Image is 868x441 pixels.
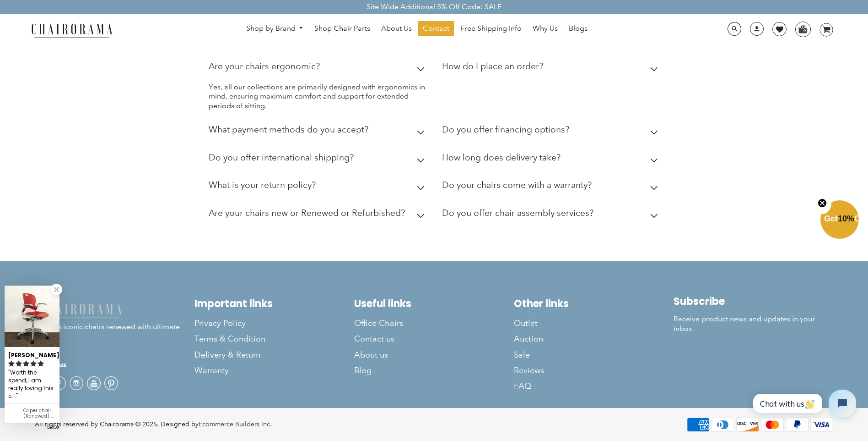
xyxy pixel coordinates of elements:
span: Warranty [194,365,229,376]
iframe: Tidio Chat [743,382,864,425]
a: Contact [418,21,454,36]
summary: Do you offer international shipping? [209,146,428,174]
a: Reviews [514,363,674,378]
span: Outlet [514,318,538,329]
span: Blog [354,365,372,376]
span: Sale [514,350,530,360]
div: Caper chair (Renewed) | Red | Fully Adjustable [23,408,56,419]
h2: Do you offer financing options? [442,124,569,135]
h2: What payment methods do you accept? [209,124,368,135]
p: Yes, all our collections are primarily designed with ergonomics in mind, ensuring maximum comfort... [209,83,428,111]
span: Get Off [824,214,866,223]
h2: How do I place an order? [442,61,543,72]
summary: Are your chairs new or Renewed or Refurbished? [209,201,428,229]
div: All rights reserved by Chairorama © 2025. Designed by [35,419,272,429]
img: chairorama [35,302,126,318]
h2: Important links [194,298,354,310]
svg: rating icon full [30,360,37,367]
summary: What is your return policy? [209,173,428,201]
svg: rating icon full [8,360,15,367]
a: Office Chairs [354,315,514,331]
h2: Are your chairs ergonomic? [209,61,320,72]
h2: Useful links [354,298,514,310]
span: Reviews [514,365,544,376]
span: 10% [838,214,854,223]
a: Ecommerce Builders Inc. [199,420,272,428]
summary: How do I place an order? [442,55,662,83]
h2: How long does delivery take? [442,152,561,163]
a: Blog [354,363,514,378]
span: Terms & Condition [194,334,265,344]
a: Warranty [194,363,354,378]
span: Shop Chair Parts [314,24,370,33]
svg: rating icon full [16,360,22,367]
summary: Do you offer chair assembly services? [442,201,662,229]
summary: Are your chairs ergonomic? [209,55,428,83]
span: Blogs [569,24,588,33]
span: Contact [423,24,449,33]
img: Judy P. review of Caper chair (Renewed) | Red | Fully Adjustable [5,286,59,347]
span: About us [354,350,388,360]
a: Delivery & Return [194,347,354,362]
a: Terms & Condition [194,331,354,347]
h2: Are your chairs new or Renewed or Refurbished? [209,208,405,218]
h2: What is your return policy? [209,180,316,190]
h2: Other links [514,298,674,310]
a: Free Shipping Info [456,21,526,36]
div: [PERSON_NAME] [8,348,56,359]
span: Why Us [533,24,558,33]
span: Delivery & Return [194,350,260,360]
span: Free Shipping Info [460,24,522,33]
button: Close teaser [813,193,831,214]
summary: What payment methods do you accept? [209,118,428,146]
h4: Folow us [35,359,194,370]
img: chairorama [26,22,118,38]
h2: Subscribe [674,295,833,308]
summary: How long does delivery take? [442,146,662,174]
h2: Do you offer chair assembly services? [442,208,593,218]
h2: Do your chairs come with a warranty? [442,180,592,190]
a: Shop by Brand [242,22,308,36]
span: FAQ [514,381,531,391]
a: Why Us [528,21,562,36]
span: Office Chairs [354,318,403,329]
svg: rating icon full [38,360,44,367]
summary: Do you offer financing options? [442,118,662,146]
span: About Us [381,24,412,33]
p: Receive product news and updates in your inbox [674,314,833,334]
a: About us [354,347,514,362]
a: Blogs [564,21,592,36]
a: Shop Chair Parts [310,21,375,36]
h2: Do you offer international shipping? [209,152,354,163]
nav: DesktopNavigation [156,21,677,38]
a: Privacy Policy [194,315,354,331]
a: Outlet [514,315,674,331]
span: Auction [514,334,543,344]
a: Contact us [354,331,514,347]
div: Get10%OffClose teaser [820,201,859,240]
a: About Us [377,21,416,36]
a: Auction [514,331,674,347]
img: WhatsApp_Image_2024-07-12_at_16.23.01.webp [796,22,810,36]
span: Privacy Policy [194,318,246,329]
a: Sale [514,347,674,362]
span: Contact us [354,334,394,344]
svg: rating icon full [23,360,29,367]
a: FAQ [514,378,674,394]
summary: Do your chairs come with a warranty? [442,173,662,201]
div: Worth the spend, I am really loving this chair [8,368,56,401]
